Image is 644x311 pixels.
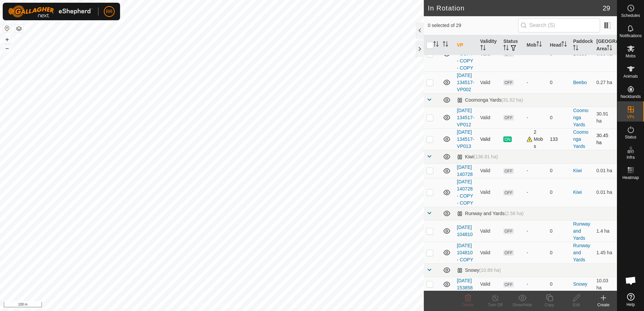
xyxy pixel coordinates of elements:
a: [DATE] 134517-VP013 [457,129,474,149]
th: Head [547,35,571,55]
td: 0.01 ha [594,178,617,207]
p-sorticon: Activate to sort [561,42,567,48]
td: 0.27 ha [594,72,617,93]
span: (31.52 ha) [501,97,523,103]
span: OFF [503,168,513,174]
a: Runway and Yards [573,221,590,241]
a: Runway and Yards [573,243,590,262]
a: [DATE] 140728 - COPY - COPY [457,179,473,206]
span: Schedules [621,14,640,18]
span: OFF [503,115,513,121]
span: OFF [503,282,513,287]
span: Neckbands [620,95,641,99]
a: Contact Us [218,302,238,308]
td: Valid [478,107,501,128]
div: Snowy [457,267,501,273]
td: Valid [478,242,501,263]
p-sorticon: Activate to sort [536,42,542,48]
a: Beebo [573,51,586,56]
a: Help [617,290,644,309]
span: (136.81 ha) [474,154,498,159]
div: - [527,114,545,121]
a: Kiwi [573,168,582,173]
td: 0 [547,242,571,263]
div: Turn Off [482,302,509,308]
img: Gallagher Logo [8,5,93,18]
td: 0 [547,277,571,291]
span: OFF [503,80,513,85]
span: (2.58 ha) [505,211,524,216]
p-sorticon: Activate to sort [443,42,448,48]
span: 0 selected of 29 [428,22,518,29]
p-sorticon: Activate to sort [607,46,612,51]
h2: In Rotation [428,4,603,12]
span: OFF [503,250,513,256]
p-sorticon: Activate to sort [503,46,509,51]
td: 10.03 ha [594,277,617,291]
div: - [527,79,545,86]
div: - [527,281,545,288]
span: (10.89 ha) [479,267,501,273]
td: 0 [547,107,571,128]
span: 29 [603,3,610,13]
th: Status [501,35,524,55]
span: Infra [626,155,635,159]
div: Kiwi [457,154,498,160]
div: Coomonga Yards [457,97,523,103]
button: – [3,44,11,52]
button: + [3,35,11,44]
th: VP [454,35,478,55]
a: Privacy Policy [185,302,210,308]
a: [DATE] 134517-VP002 [457,73,474,92]
th: Paddock [570,35,594,55]
a: Coomonga Yards [573,108,588,127]
a: [DATE] 134517-VP012 [457,108,474,127]
td: 0 [547,220,571,242]
div: - [527,189,545,196]
td: 30.45 ha [594,128,617,150]
a: Snowy [573,281,587,287]
th: Mob [524,35,547,55]
input: Search (S) [518,18,600,32]
div: Copy [536,302,563,308]
span: VPs [627,115,634,119]
td: Valid [478,277,501,291]
p-sorticon: Activate to sort [480,46,486,51]
a: Beebo [573,80,586,85]
td: 0 [547,72,571,93]
span: RR [106,8,113,15]
td: 1.45 ha [594,242,617,263]
div: Open chat [621,270,641,291]
td: 0 [547,178,571,207]
td: Valid [478,128,501,150]
div: - [527,167,545,174]
div: Edit [563,302,590,308]
td: 0.01 ha [594,163,617,178]
td: Valid [478,163,501,178]
div: - [527,228,545,235]
a: [DATE] 104810 - COPY [457,243,473,262]
span: Mobs [626,54,636,58]
div: - [527,249,545,256]
th: [GEOGRAPHIC_DATA] Area [594,35,617,55]
td: 30.91 ha [594,107,617,128]
div: Create [590,302,617,308]
a: [DATE] 153858 [457,278,473,290]
td: 133 [547,128,571,150]
span: Animals [623,74,638,78]
a: Coomonga Yards [573,129,588,149]
td: Valid [478,72,501,93]
div: Runway and Yards [457,211,524,216]
div: Show/Hide [509,302,536,308]
span: Delete [462,303,474,307]
p-sorticon: Activate to sort [573,46,578,51]
span: OFF [503,190,513,196]
td: Valid [478,178,501,207]
span: Heatmap [622,176,639,180]
p-sorticon: Activate to sort [433,42,439,48]
div: 2 Mobs [527,129,545,150]
span: Notifications [620,34,642,38]
span: OFF [503,228,513,234]
span: Status [625,135,636,139]
span: ON [503,136,511,142]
